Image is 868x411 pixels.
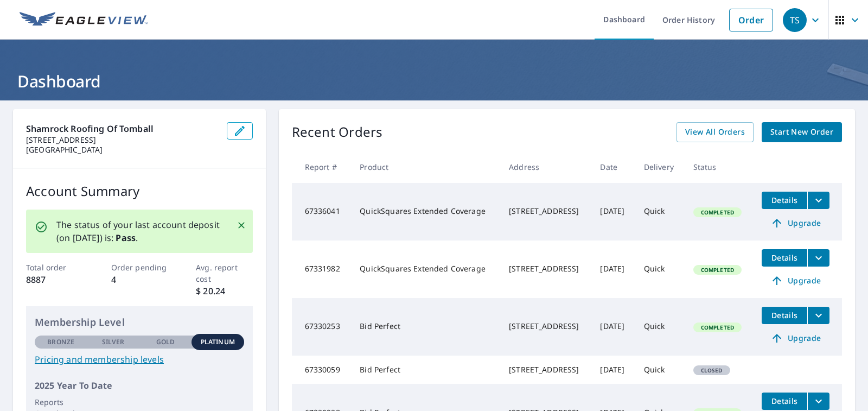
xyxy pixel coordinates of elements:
[351,183,500,241] td: QuickSquares Extended Coverage
[13,70,855,92] h1: Dashboard
[201,337,235,347] p: Platinum
[762,307,807,324] button: detailsBtn-67330253
[768,332,823,345] span: Upgrade
[676,122,754,142] a: View All Orders
[292,356,352,384] td: 67330059
[20,12,148,28] img: EV Logo
[111,273,168,286] p: 4
[35,379,244,392] p: 2025 Year To Date
[770,125,833,139] span: Start New Order
[509,364,583,375] div: [STREET_ADDRESS]
[685,125,745,139] span: View All Orders
[591,183,635,241] td: [DATE]
[351,151,500,183] th: Product
[26,262,82,273] p: Total order
[635,298,685,356] td: Quick
[196,262,252,284] p: Avg. report cost
[694,366,729,374] span: Closed
[509,263,583,274] div: [STREET_ADDRESS]
[768,252,801,263] span: Details
[729,9,773,31] a: Order
[762,214,829,232] a: Upgrade
[292,183,352,241] td: 67336041
[591,298,635,356] td: [DATE]
[807,249,829,267] button: filesDropdownBtn-67331982
[783,8,807,32] div: TS
[26,122,218,135] p: Shamrock Roofing of Tomball
[762,192,807,209] button: detailsBtn-67336041
[635,151,685,183] th: Delivery
[768,310,801,320] span: Details
[509,321,583,332] div: [STREET_ADDRESS]
[768,195,801,205] span: Details
[694,208,741,216] span: Completed
[807,307,829,324] button: filesDropdownBtn-67330253
[762,122,842,142] a: Start New Order
[762,330,829,347] a: Upgrade
[26,145,218,155] p: [GEOGRAPHIC_DATA]
[685,151,754,183] th: Status
[102,337,125,347] p: Silver
[768,396,801,406] span: Details
[292,241,352,298] td: 67331982
[234,218,248,232] button: Close
[807,393,829,410] button: filesDropdownBtn-67329928
[768,274,823,287] span: Upgrade
[351,298,500,356] td: Bid Perfect
[635,241,685,298] td: Quick
[694,324,741,331] span: Completed
[807,192,829,209] button: filesDropdownBtn-67336041
[196,284,252,298] p: $ 20.24
[292,298,352,356] td: 67330253
[56,218,224,244] p: The status of your last account deposit (on [DATE]) is: .
[500,151,591,183] th: Address
[156,337,175,347] p: Gold
[26,181,253,201] p: Account Summary
[591,356,635,384] td: [DATE]
[762,249,807,267] button: detailsBtn-67331982
[768,217,823,230] span: Upgrade
[47,337,74,347] p: Bronze
[694,266,741,274] span: Completed
[509,206,583,217] div: [STREET_ADDRESS]
[292,151,352,183] th: Report #
[35,353,244,366] a: Pricing and membership levels
[26,273,82,286] p: 8887
[351,241,500,298] td: QuickSquares Extended Coverage
[111,262,168,273] p: Order pending
[762,393,807,410] button: detailsBtn-67329928
[591,241,635,298] td: [DATE]
[35,315,244,330] p: Membership Level
[116,232,136,244] b: Pass
[26,135,218,145] p: [STREET_ADDRESS]
[635,356,685,384] td: Quick
[351,356,500,384] td: Bid Perfect
[292,122,383,142] p: Recent Orders
[591,151,635,183] th: Date
[762,272,829,289] a: Upgrade
[635,183,685,241] td: Quick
